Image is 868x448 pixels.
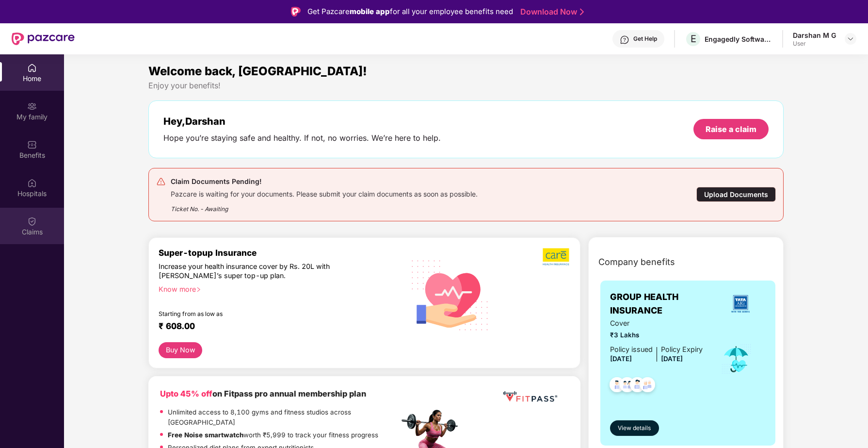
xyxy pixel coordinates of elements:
div: Policy issued [610,344,653,355]
span: GROUP HEALTH INSURANCE [610,290,715,318]
div: Super-topup Insurance [159,248,399,258]
img: svg+xml;base64,PHN2ZyBpZD0iSG9tZSIgeG1sbnM9Imh0dHA6Ly93d3cudzMub3JnLzIwMDAvc3ZnIiB3aWR0aD0iMjAiIG... [27,63,37,73]
div: Upload Documents [696,187,776,202]
span: Cover [610,318,703,329]
img: svg+xml;base64,PHN2ZyB4bWxucz0iaHR0cDovL3d3dy53My5vcmcvMjAwMC9zdmciIHdpZHRoPSI0OC45MTUiIGhlaWdodD... [615,374,639,398]
div: Darshan M G [793,31,836,40]
strong: Free Noise smartwatch [168,431,243,439]
div: Increase your health insurance cover by Rs. 20L with [PERSON_NAME]’s super top-up plan. [159,262,357,281]
img: svg+xml;base64,PHN2ZyBpZD0iSGVscC0zMngzMiIgeG1sbnM9Imh0dHA6Ly93d3cudzMub3JnLzIwMDAvc3ZnIiB3aWR0aD... [620,35,629,45]
div: Know more [159,285,393,292]
span: [DATE] [661,355,683,363]
img: icon [721,343,752,375]
strong: mobile app [350,7,390,16]
a: Download Now [520,7,581,17]
img: svg+xml;base64,PHN2ZyBpZD0iQ2xhaW0iIHhtbG5zPSJodHRwOi8vd3d3LnczLm9yZy8yMDAwL3N2ZyIgd2lkdGg9IjIwIi... [27,216,37,226]
img: svg+xml;base64,PHN2ZyBpZD0iRHJvcGRvd24tMzJ4MzIiIHhtbG5zPSJodHRwOi8vd3d3LnczLm9yZy8yMDAwL3N2ZyIgd2... [847,35,854,43]
div: Policy Expiry [661,344,703,355]
div: User [793,40,836,48]
div: Engagedly Software India Private Limited [705,34,772,44]
img: svg+xml;base64,PHN2ZyBpZD0iQmVuZWZpdHMiIHhtbG5zPSJodHRwOi8vd3d3LnczLm9yZy8yMDAwL3N2ZyIgd2lkdGg9Ij... [27,140,37,149]
img: insurerLogo [727,291,754,317]
img: svg+xml;base64,PHN2ZyB4bWxucz0iaHR0cDovL3d3dy53My5vcmcvMjAwMC9zdmciIHdpZHRoPSIyNCIgaGVpZ2h0PSIyNC... [156,177,166,186]
p: Unlimited access to 8,100 gyms and fitness studios across [GEOGRAPHIC_DATA] [168,407,399,428]
div: Raise a claim [706,124,756,134]
img: svg+xml;base64,PHN2ZyB4bWxucz0iaHR0cDovL3d3dy53My5vcmcvMjAwMC9zdmciIHdpZHRoPSI0OC45NDMiIGhlaWdodD... [605,374,629,398]
span: Company benefits [598,255,675,269]
span: Welcome back, [GEOGRAPHIC_DATA]! [148,64,367,78]
div: Get Pazcare for all your employee benefits need [307,6,513,17]
img: svg+xml;base64,PHN2ZyB4bWxucz0iaHR0cDovL3d3dy53My5vcmcvMjAwMC9zdmciIHdpZHRoPSI0OC45NDMiIGhlaWdodD... [626,374,649,398]
img: b5dec4f62d2307b9de63beb79f102df3.png [543,248,570,266]
div: Claim Documents Pending! [171,176,478,187]
button: View details [610,420,659,436]
div: Enjoy your benefits! [148,81,783,91]
span: [DATE] [610,355,632,363]
img: Stroke [580,7,584,17]
button: Buy Now [159,342,202,358]
p: worth ₹5,999 to track your fitness progress [168,430,378,440]
img: New Pazcare Logo [12,33,75,45]
div: Get Help [633,35,657,43]
img: svg+xml;base64,PHN2ZyBpZD0iSG9zcGl0YWxzIiB4bWxucz0iaHR0cDovL3d3dy53My5vcmcvMjAwMC9zdmciIHdpZHRoPS... [27,178,37,188]
div: Pazcare is waiting for your documents. Please submit your claim documents as soon as possible. [171,187,478,199]
img: Logo [291,7,301,17]
span: View details [618,424,651,433]
img: fppp.png [501,388,559,406]
img: svg+xml;base64,PHN2ZyB4bWxucz0iaHR0cDovL3d3dy53My5vcmcvMjAwMC9zdmciIHhtbG5zOnhsaW5rPSJodHRwOi8vd3... [404,248,497,342]
div: Starting from as low as [159,310,357,317]
img: svg+xml;base64,PHN2ZyB4bWxucz0iaHR0cDovL3d3dy53My5vcmcvMjAwMC9zdmciIHdpZHRoPSI0OC45NDMiIGhlaWdodD... [636,374,659,398]
span: right [196,287,201,292]
span: ₹3 Lakhs [610,330,703,340]
span: E [691,33,696,45]
img: svg+xml;base64,PHN2ZyB3aWR0aD0iMjAiIGhlaWdodD0iMjAiIHZpZXdCb3g9IjAgMCAyMCAyMCIgZmlsbD0ibm9uZSIgeG... [27,101,37,111]
div: Ticket No. - Awaiting [171,199,478,214]
b: on Fitpass pro annual membership plan [160,389,366,398]
div: Hey, Darshan [163,116,441,127]
b: Upto 45% off [160,389,212,398]
div: Hope you’re staying safe and healthy. If not, no worries. We’re here to help. [163,133,441,143]
div: ₹ 608.00 [159,321,389,332]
